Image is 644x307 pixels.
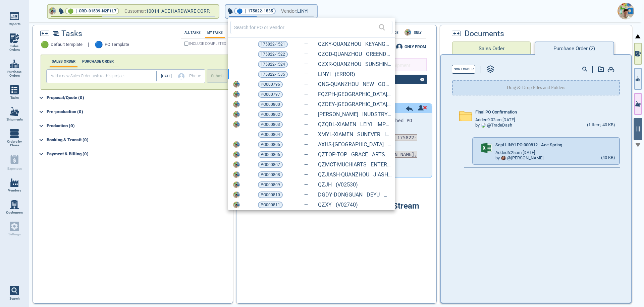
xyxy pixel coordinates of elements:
span: PO000806 [261,151,280,158]
span: PO000796 [261,81,280,88]
span: PO000808 [261,171,280,178]
span: PO000807 [261,161,280,168]
a: QNG-QUANZHOU NEW GOOD CRAFTS C (10858) [318,81,392,87]
img: Avatar [233,91,240,98]
span: PO000811 [261,202,280,208]
span: 175822-1535 [261,71,285,78]
a: AXHS-[GEOGRAPHIC_DATA] ANXI HESHENG CRAFTS LTD (11439) [318,142,392,148]
img: Avatar [233,141,240,148]
a: QZJIASH-QUANZHOU JIASHENG METAL & PLASTIC PRODUCTS CO. LTD. (11580) [318,172,392,178]
a: QZXY (V02740) [318,202,358,208]
a: [PERSON_NAME] INUDSTRY LIMITED (11354) [318,111,392,118]
span: PO000802 [261,111,280,118]
input: Search for PO or Vendor [234,22,379,32]
a: QZTOP-TOP GRACE ARTS & CRAFTS CO., LTD. (11443) [318,152,392,158]
img: Avatar [233,191,240,198]
a: QZQDL-XIAMEN LEIYI IMP&EXP TRADING CO.,LTD. (11388) [318,122,392,128]
span: PO000804 [261,131,280,138]
span: PO000805 [261,141,280,148]
a: QZMCT-MUCHIARTS ENTERPRISES LIMITED (11481) [318,162,392,168]
a: FQZPH-[GEOGRAPHIC_DATA] QUANZHOU PENGHONG (10904) [318,91,392,97]
span: PO000803 [261,121,280,128]
span: 175822-1521 [261,41,285,48]
img: Avatar [233,151,240,158]
img: Avatar [233,121,240,128]
span: PO000797 [261,91,280,98]
span: PO000800 [261,101,280,108]
img: Avatar [233,171,240,178]
a: QZDEY-[GEOGRAPHIC_DATA] [GEOGRAPHIC_DATA] DEYAO CR (11139) [318,101,392,107]
a: LINYI (ERROR) [318,71,355,77]
img: Avatar [233,202,240,208]
img: Avatar [233,101,240,108]
a: QZGD-QUANZHOU GREENDAY ELECTRO (11063) [318,51,392,57]
span: PO000810 [261,191,280,198]
span: PO000809 [261,181,280,188]
a: XMYL-XIAMEN SUNEVER IMP AND EXP CO LTD (11437) [318,132,392,138]
a: QZKY-QUANZHOU KEYANG ELEC&TECH (11034) [318,41,392,47]
img: Avatar [233,181,240,188]
a: QZJH (V02530) [318,182,358,188]
img: Avatar [233,161,240,168]
img: Avatar [233,111,240,118]
a: DGDY-DONGGUAN DEYU METAL PRODUCTS CO., LTD. (V02680) [318,192,392,198]
span: 175822-1522 [261,51,285,58]
img: Avatar [233,81,240,88]
a: QZXR-QUANZHOU SUNSHINE INDUSTRIAL CO., LTD. (11286) [318,61,392,67]
span: 175822-1524 [261,61,285,68]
